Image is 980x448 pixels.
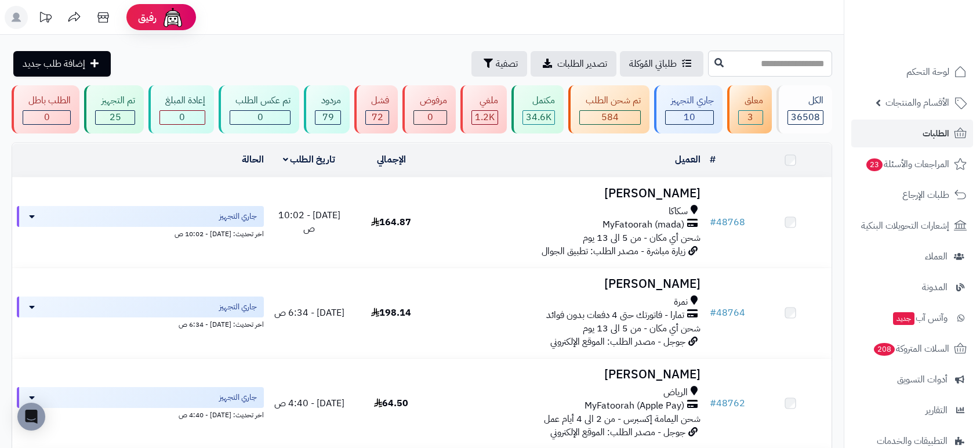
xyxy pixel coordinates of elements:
[851,335,973,363] a: السلات المتروكة208
[851,212,973,240] a: إشعارات التحويلات البنكية
[377,153,406,167] a: الإجمالي
[885,95,949,111] span: الأقسام والمنتجات
[652,85,725,133] a: جاري التجهيز 10
[923,125,949,142] span: الطلبات
[546,309,684,322] span: تمارا - فاتورتك حتى 4 دفعات بدون فوائد
[283,153,336,167] a: تاريخ الطلب
[17,403,45,431] div: Open Intercom Messenger
[897,371,948,388] span: أدوات التسويق
[23,57,85,71] span: إضافة طلب جديد
[925,248,948,265] span: العملاء
[557,57,607,71] span: تصدير الطلبات
[437,187,700,200] h3: [PERSON_NAME]
[522,94,555,107] div: مكتمل
[550,425,685,439] span: جوجل - مصدر الطلب: الموقع الإلكتروني
[315,111,340,124] div: 79
[542,244,685,258] span: زيارة مباشرة - مصدر الطلب: تطبيق الجوال
[523,111,554,124] div: 34569
[9,85,82,133] a: الطلب باطل 0
[738,94,763,107] div: معلق
[710,306,716,320] span: #
[31,6,60,32] a: تحديثات المنصة
[787,94,823,107] div: الكل
[471,51,527,77] button: تصفية
[437,368,700,381] h3: [PERSON_NAME]
[352,85,400,133] a: فشل 72
[44,110,50,124] span: 0
[684,110,695,124] span: 10
[371,215,411,229] span: 164.87
[219,211,257,222] span: جاري التجهيز
[13,51,111,77] a: إضافة طلب جديد
[861,218,949,234] span: إشعارات التحويلات البنكية
[583,321,700,335] span: شحن أي مكان - من 5 الى 13 يوم
[663,386,688,399] span: الرياض
[526,110,551,124] span: 34.6K
[851,304,973,332] a: وآتس آبجديد
[725,85,774,133] a: معلق 3
[901,22,969,46] img: logo-2.png
[274,306,344,320] span: [DATE] - 6:34 ص
[274,396,344,410] span: [DATE] - 4:40 ص
[866,158,883,171] span: 23
[851,396,973,424] a: التقارير
[579,94,640,107] div: تم شحن الطلب
[159,94,205,107] div: إعادة المبلغ
[371,306,411,320] span: 198.14
[851,181,973,209] a: طلبات الإرجاع
[925,402,948,418] span: التقارير
[865,156,949,172] span: المراجعات والأسئلة
[873,342,895,356] span: 208
[851,243,973,270] a: العملاء
[414,111,446,124] div: 0
[739,111,762,124] div: 3
[902,187,949,203] span: طلبات الإرجاع
[851,150,973,178] a: المراجعات والأسئلة23
[230,94,291,107] div: تم عكس الطلب
[580,111,640,124] div: 584
[427,110,433,124] span: 0
[496,57,518,71] span: تصفية
[278,208,340,236] span: [DATE] - 10:02 ص
[710,153,716,167] a: #
[665,94,714,107] div: جاري التجهيز
[374,396,408,410] span: 64.50
[747,110,753,124] span: 3
[472,111,498,124] div: 1166
[110,110,121,124] span: 25
[851,120,973,147] a: الطلبات
[230,111,290,124] div: 0
[791,110,820,124] span: 36508
[851,366,973,393] a: أدوات التسويق
[710,215,745,229] a: #48768
[216,85,302,133] a: تم عكس الطلب 0
[161,6,184,29] img: ai-face.png
[160,111,205,124] div: 0
[372,110,383,124] span: 72
[322,110,334,124] span: 79
[585,399,684,413] span: MyFatoorah (Apple Pay)
[95,94,135,107] div: تم التجهيز
[82,85,146,133] a: تم التجهيز 25
[629,57,677,71] span: طلباتي المُوكلة
[138,10,157,24] span: رفيق
[893,312,914,325] span: جديد
[710,306,745,320] a: #48764
[620,51,703,77] a: طلباتي المُوكلة
[710,396,745,410] a: #48762
[892,310,948,326] span: وآتس آب
[531,51,616,77] a: تصدير الطلبات
[400,85,458,133] a: مرفوض 0
[315,94,340,107] div: مردود
[566,85,651,133] a: تم شحن الطلب 584
[365,94,389,107] div: فشل
[458,85,509,133] a: ملغي 1.2K
[675,153,700,167] a: العميل
[146,85,216,133] a: إعادة المبلغ 0
[774,85,834,133] a: الكل36508
[851,58,973,86] a: لوحة التحكم
[17,317,264,330] div: اخر تحديث: [DATE] - 6:34 ص
[544,412,700,426] span: شحن اليمامة إكسبرس - من 2 الى 4 أيام عمل
[710,396,716,410] span: #
[922,279,948,295] span: المدونة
